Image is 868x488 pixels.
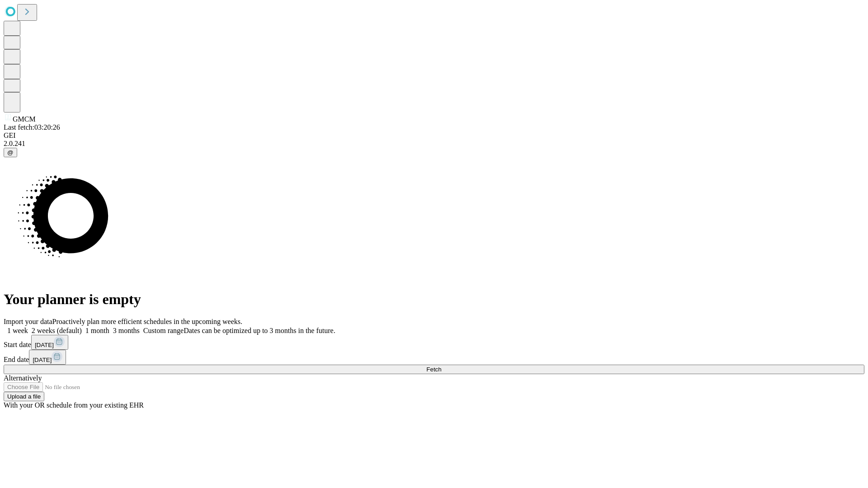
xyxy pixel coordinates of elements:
[33,357,52,363] span: [DATE]
[7,327,28,334] span: 1 week
[4,401,144,409] span: With your OR schedule from your existing EHR
[4,148,17,157] button: @
[4,131,864,140] div: GEI
[184,327,335,334] span: Dates can be optimized up to 3 months in the future.
[4,318,52,325] span: Import your data
[7,149,14,156] span: @
[29,350,66,365] button: [DATE]
[85,327,109,334] span: 1 month
[4,392,44,401] button: Upload a file
[143,327,184,334] span: Custom range
[13,115,36,123] span: GMCM
[113,327,140,334] span: 3 months
[4,350,864,365] div: End date
[4,335,864,350] div: Start date
[4,365,864,374] button: Fetch
[31,335,68,350] button: [DATE]
[4,291,864,308] h1: Your planner is empty
[52,318,242,325] span: Proactively plan more efficient schedules in the upcoming weeks.
[32,327,82,334] span: 2 weeks (default)
[426,366,441,373] span: Fetch
[4,123,60,131] span: Last fetch: 03:20:26
[4,140,864,148] div: 2.0.241
[35,342,54,348] span: [DATE]
[4,374,42,382] span: Alternatively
